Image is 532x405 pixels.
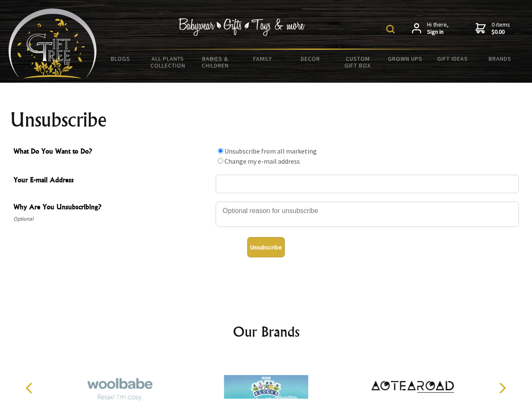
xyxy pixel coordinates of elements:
[334,50,382,74] a: Custom Gift Box
[97,50,144,67] a: BLOGS
[13,214,211,224] span: Optional
[492,21,510,36] span: 0 items
[216,175,519,193] input: Your E-mail Address
[412,21,449,36] a: Hi there,Sign in
[192,50,239,74] a: Babies & Children
[493,379,511,397] button: Next
[225,147,317,155] label: Unsubscribe from all marketing
[225,157,300,165] label: Change my e-mail address
[21,379,40,397] button: Previous
[247,237,285,257] button: Unsubscribe
[381,50,429,67] a: Grown Ups
[144,50,192,74] a: All Plants Collection
[386,25,395,33] img: product search
[286,50,334,67] a: Decor
[427,21,449,36] span: Hi there,
[13,175,211,187] span: Your E-mail Address
[476,21,510,36] a: 0 items$0.00
[13,146,211,158] span: What Do You Want to Do?
[216,202,519,227] textarea: Why Are You Unsubscribing?
[218,148,223,154] input: What Do You Want to Do?
[8,8,97,78] img: Babyware - Gifts - Toys and more...
[218,158,223,164] input: What Do You Want to Do?
[239,50,287,67] a: Family
[17,321,516,342] h2: Our Brands
[492,28,510,36] strong: $0.00
[476,50,524,67] a: Brands
[179,18,305,36] img: Babywear - Gifts - Toys & more
[10,110,522,130] h1: Unsubscribe
[427,28,449,36] strong: Sign in
[429,50,476,67] a: Gift Ideas
[13,202,211,214] span: Why Are You Unsubscribing?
